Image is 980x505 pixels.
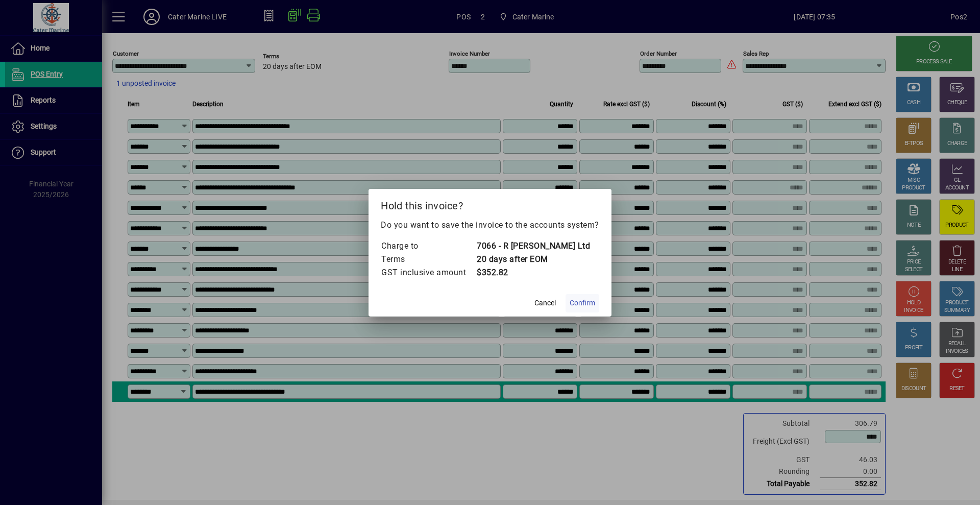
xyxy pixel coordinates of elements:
[529,294,561,312] button: Cancel
[476,239,590,253] td: 7066 - R [PERSON_NAME] Ltd
[381,239,476,253] td: Charge to
[476,253,590,266] td: 20 days after EOM
[566,294,599,312] button: Confirm
[381,253,476,266] td: Terms
[534,298,556,308] span: Cancel
[476,266,590,279] td: $352.82
[369,189,611,219] h2: Hold this invoice?
[570,298,595,308] span: Confirm
[381,219,599,231] p: Do you want to save the invoice to the accounts system?
[381,266,476,279] td: GST inclusive amount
